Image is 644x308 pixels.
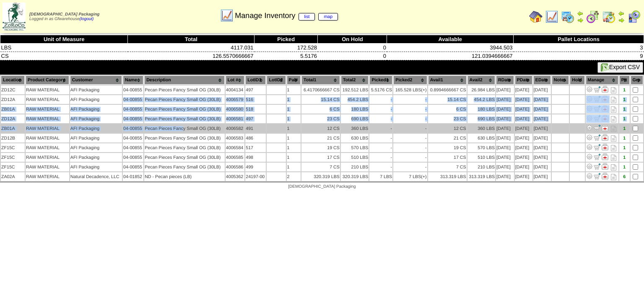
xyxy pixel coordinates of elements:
[619,75,630,85] th: Plt
[533,172,551,181] td: [DATE]
[226,95,244,104] td: 4006579
[369,172,392,181] td: 7 LBS
[369,153,392,162] td: -
[611,116,616,122] i: Note
[602,173,608,179] img: Manage Hold
[467,85,496,94] td: 26.984 LBS
[577,17,584,23] img: arrowright.gif
[287,114,301,123] td: 1
[128,35,254,44] th: Total
[26,172,69,181] td: RAW MATERIAL
[594,124,600,131] img: Move
[496,134,514,142] td: [DATE]
[533,105,551,114] td: [DATE]
[515,172,532,181] td: [DATE]
[387,52,514,60] td: 121.0394666667
[611,174,616,180] i: Note
[467,172,496,181] td: 313.319 LBS
[586,75,618,85] th: Manage
[515,134,532,142] td: [DATE]
[245,85,266,94] td: 497
[533,124,551,133] td: [DATE]
[533,75,551,85] th: EDate
[144,163,225,171] td: Pecan Pieces Fancy Small OG (30LB)
[586,96,593,102] img: Adjust
[245,75,266,85] th: LotID1
[514,35,644,44] th: Pallet Locations
[287,105,301,114] td: 1
[3,3,26,31] img: zoroco-logo-small.webp
[393,172,427,181] td: 7 LBS
[341,172,369,181] td: 320.319 LBS
[611,135,616,142] i: Note
[287,163,301,171] td: 1
[586,173,593,179] img: Adjust
[620,107,629,112] div: 1
[123,114,143,123] td: 04-00855
[287,85,301,94] td: 1
[428,114,467,123] td: 23 CS
[369,85,392,94] td: 5.5176 CS
[428,95,467,104] td: 15.14 CS
[26,143,69,152] td: RAW MATERIAL
[515,163,532,171] td: [DATE]
[341,143,369,152] td: 570 LBS
[496,75,514,85] th: RDate
[618,10,625,17] img: arrowleft.gif
[245,134,266,142] td: 486
[602,86,608,93] img: Manage Hold
[369,95,392,104] td: -
[467,105,496,114] td: 180 LBS
[318,44,387,52] td: 0
[602,153,608,160] img: Manage Hold
[26,163,69,171] td: RAW MATERIAL
[318,35,387,44] th: On Hold
[341,134,369,142] td: 630 LBS
[620,97,629,102] div: 1
[586,86,593,93] img: Adjust
[144,114,225,123] td: Pecan Pieces Fancy Small OG (30LB)
[1,75,25,85] th: Location
[267,75,286,85] th: LotID2
[561,10,574,23] img: calendarprod.gif
[602,163,608,170] img: Manage Hold
[496,124,514,133] td: [DATE]
[226,134,244,142] td: 4006583
[533,163,551,171] td: [DATE]
[533,153,551,162] td: [DATE]
[594,96,600,102] img: Move
[123,75,143,85] th: Name
[611,97,616,103] i: Note
[369,163,392,171] td: -
[226,163,244,171] td: 4006586
[245,95,266,104] td: 516
[70,95,122,104] td: AFI Packaging
[341,124,369,133] td: 360 LBS
[577,10,584,17] img: arrowleft.gif
[70,163,122,171] td: AFI Packaging
[144,95,225,104] td: Pecan Pieces Fancy Small OG (30LB)
[467,75,496,85] th: Avail2
[301,75,340,85] th: Total1
[287,95,301,104] td: 1
[620,126,629,131] div: 1
[594,163,600,170] img: Move
[318,13,338,21] a: map
[369,134,392,142] td: -
[393,163,427,171] td: -
[245,114,266,123] td: 497
[601,63,609,72] img: excel.gif
[387,44,514,52] td: 3944.503
[318,52,387,60] td: 0
[594,134,600,141] img: Move
[467,124,496,133] td: 360 LBS
[301,95,340,104] td: 15.14 CS
[496,172,514,181] td: [DATE]
[80,17,94,21] a: (logout)
[287,153,301,162] td: 1
[245,163,266,171] td: 499
[235,11,338,20] span: Manage Inventory
[123,124,143,133] td: 04-00855
[123,105,143,114] td: 04-00855
[467,163,496,171] td: 210 LBS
